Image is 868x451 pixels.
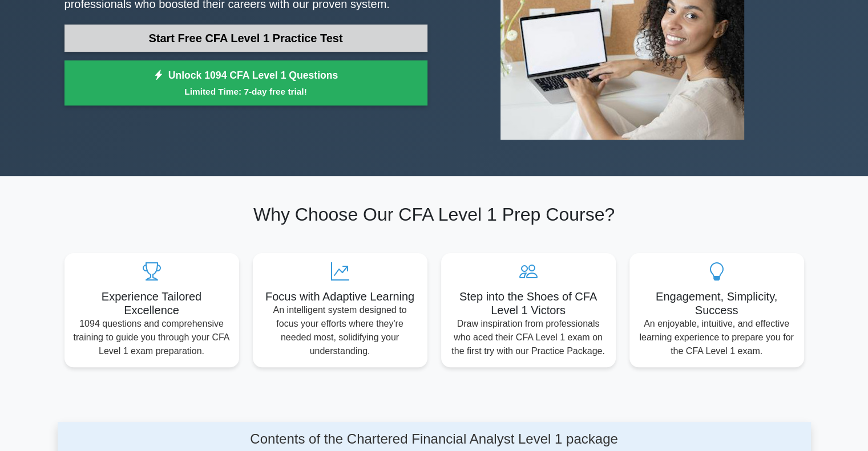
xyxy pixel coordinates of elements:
[639,290,795,317] h5: Engagement, Simplicity, Success
[74,317,230,358] p: 1094 questions and comprehensive training to guide you through your CFA Level 1 exam preparation.
[79,85,413,98] small: Limited Time: 7-day free trial!
[165,431,703,448] h4: Contents of the Chartered Financial Analyst Level 1 package
[64,25,427,52] a: Start Free CFA Level 1 Practice Test
[262,303,418,358] p: An intelligent system designed to focus your efforts where they're needed most, solidifying your ...
[450,317,607,358] p: Draw inspiration from professionals who aced their CFA Level 1 exam on the first try with our Pra...
[74,290,230,317] h5: Experience Tailored Excellence
[64,60,427,106] a: Unlock 1094 CFA Level 1 QuestionsLimited Time: 7-day free trial!
[262,290,418,303] h5: Focus with Adaptive Learning
[64,204,804,225] h2: Why Choose Our CFA Level 1 Prep Course?
[639,317,795,358] p: An enjoyable, intuitive, and effective learning experience to prepare you for the CFA Level 1 exam.
[450,290,607,317] h5: Step into the Shoes of CFA Level 1 Victors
